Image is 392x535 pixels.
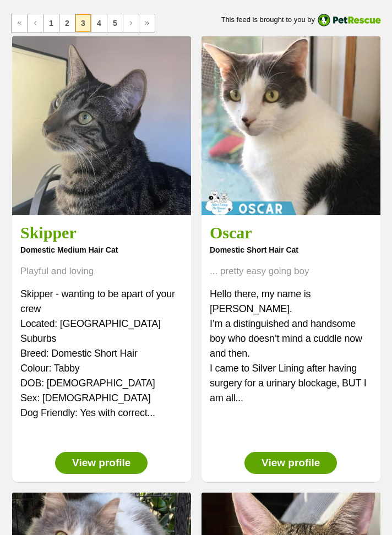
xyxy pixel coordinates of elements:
img: No photo for Oscar [202,36,380,215]
a: Last page [139,14,155,32]
p: I’m a distinguished and handsome boy who doesn’t mind a cuddle now and then. [210,316,372,361]
h3: Oscar [210,223,372,242]
a: View profile [55,452,148,474]
a: Page 5 [107,14,123,32]
h3: Skipper [20,223,183,242]
a: Page 1 [43,14,59,32]
a: Skipper Domestic Medium Hair Cat Playful and loving Skipper - wanting to be apart of your crewLoc... [20,223,183,452]
p: Skipper - wanting to be apart of your crew Located: [GEOGRAPHIC_DATA] Suburbs Breed: Domestic Sho... [20,287,183,421]
a: Page 2 [59,14,75,32]
p: Hello there, my name is [PERSON_NAME]. [210,287,372,316]
img: No photo for Skipper [12,36,191,215]
a: Oscar Domestic Short Hair Cat ... pretty easy going boy Hello there, my name is [PERSON_NAME]. I’... [210,223,372,452]
div: Domestic Medium Hair Cat [20,242,183,258]
a: First page [12,14,27,32]
a: Page 4 [91,14,107,32]
img: logo-e224e6f780fb5917bec1dbf3a21bbac754714ae5b6737aabdf751b685950b380.svg [318,14,381,26]
div: Domestic Short Hair Cat [210,242,372,258]
div: This feed is brought to you by [221,14,381,26]
div: Playful and loving [20,264,183,279]
p: I came to Silver Lining after having surgery for a urinary blockage, BUT I am all... [210,361,372,406]
a: Next page [123,14,139,32]
div: ... pretty easy going boy [210,264,372,279]
nav: Pagination [11,14,381,32]
a: Previous page [28,14,43,32]
a: View profile [244,452,337,474]
span: Page 3 [75,14,91,32]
